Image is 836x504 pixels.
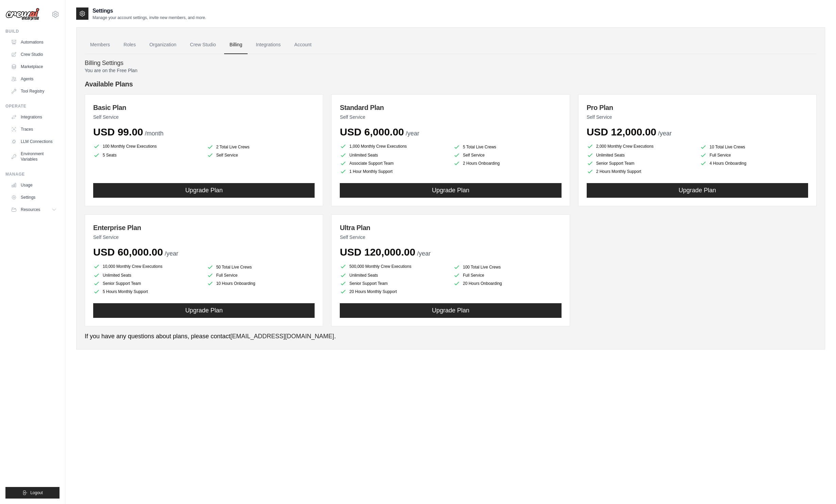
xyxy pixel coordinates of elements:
[453,152,562,159] li: Self Service
[144,36,182,54] a: Organization
[93,126,143,137] span: USD 99.00
[224,36,248,54] a: Billing
[587,168,695,175] li: 2 Hours Monthly Support
[340,262,448,271] li: 500,000 Monthly Crew Executions
[340,223,561,232] h3: Ultra Plan
[8,136,60,147] a: LLM Connections
[700,144,808,150] li: 10 Total Live Crews
[340,103,561,112] h3: Standard Plan
[340,280,448,287] li: Senior Support Team
[207,272,315,279] li: Full Service
[340,234,561,241] p: Self Service
[453,264,562,271] li: 100 Total Live Crews
[340,142,448,150] li: 1,000 Monthly Crew Executions
[93,103,315,112] h3: Basic Plan
[93,303,315,318] button: Upgrade Plan
[453,144,562,150] li: 5 Total Live Crews
[587,152,695,159] li: Unlimited Seats
[85,332,817,341] p: If you have any questions about plans, please contact .
[165,250,178,257] span: /year
[93,223,315,232] h3: Enterprise Plan
[207,280,315,287] li: 10 Hours Onboarding
[85,79,817,89] h4: Available Plans
[85,67,817,74] p: You are on the Free Plan
[587,142,695,150] li: 2,000 Monthly Crew Executions
[587,126,656,137] span: USD 12,000.00
[93,183,315,198] button: Upgrade Plan
[85,60,817,67] h4: Billing Settings
[8,37,60,48] a: Automations
[8,192,60,203] a: Settings
[8,204,60,215] button: Resources
[340,160,448,167] li: Associate Support Team
[8,112,60,123] a: Integrations
[406,130,419,137] span: /year
[453,272,562,279] li: Full Service
[340,272,448,279] li: Unlimited Seats
[587,103,808,112] h3: Pro Plan
[658,130,672,137] span: /year
[93,288,201,295] li: 5 Hours Monthly Support
[340,303,561,318] button: Upgrade Plan
[250,36,286,54] a: Integrations
[8,86,60,97] a: Tool Registry
[8,124,60,135] a: Traces
[93,234,315,241] p: Self Service
[340,126,404,137] span: USD 6,000.00
[207,144,315,150] li: 2 Total Live Crews
[340,114,561,120] p: Self Service
[8,49,60,60] a: Crew Studio
[30,490,43,495] span: Logout
[289,36,317,54] a: Account
[700,160,808,167] li: 4 Hours Onboarding
[8,74,60,84] a: Agents
[230,333,334,340] a: [EMAIL_ADDRESS][DOMAIN_NAME]
[21,207,40,212] span: Resources
[5,487,60,499] button: Logout
[93,114,315,120] p: Self Service
[93,142,201,150] li: 100 Monthly Crew Executions
[5,172,60,177] div: Manage
[340,288,448,295] li: 20 Hours Monthly Support
[5,8,39,21] img: Logo
[207,264,315,271] li: 50 Total Live Crews
[93,152,201,159] li: 5 Seats
[587,114,808,120] p: Self Service
[8,180,60,191] a: Usage
[340,168,448,175] li: 1 Hour Monthly Support
[93,280,201,287] li: Senior Support Team
[8,61,60,72] a: Marketplace
[85,36,115,54] a: Members
[207,152,315,159] li: Self Service
[8,148,60,165] a: Environment Variables
[93,246,163,258] span: USD 60,000.00
[340,246,415,258] span: USD 120,000.00
[587,183,808,198] button: Upgrade Plan
[93,7,206,15] h2: Settings
[93,15,206,20] p: Manage your account settings, invite new members, and more.
[93,262,201,271] li: 10,000 Monthly Crew Executions
[185,36,221,54] a: Crew Studio
[587,160,695,167] li: Senior Support Team
[340,183,561,198] button: Upgrade Plan
[118,36,141,54] a: Roles
[5,103,60,109] div: Operate
[145,130,164,137] span: /month
[340,152,448,159] li: Unlimited Seats
[417,250,431,257] span: /year
[93,272,201,279] li: Unlimited Seats
[453,160,562,167] li: 2 Hours Onboarding
[700,152,808,159] li: Full Service
[453,280,562,287] li: 20 Hours Onboarding
[5,29,60,34] div: Build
